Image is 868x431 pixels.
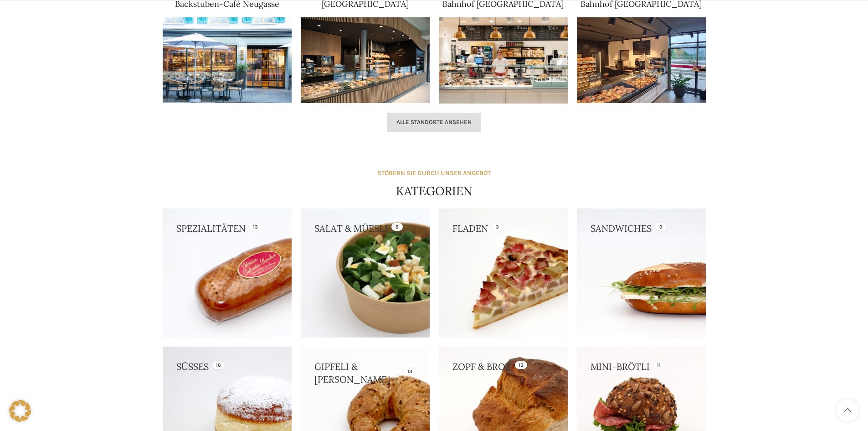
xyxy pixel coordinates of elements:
[836,399,859,422] a: Scroll to top button
[396,119,472,126] span: Alle Standorte ansehen
[377,168,491,178] div: STÖBERN SIE DURCH UNSER ANGEBOT
[396,183,473,199] h4: KATEGORIEN
[387,113,481,132] a: Alle Standorte ansehen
